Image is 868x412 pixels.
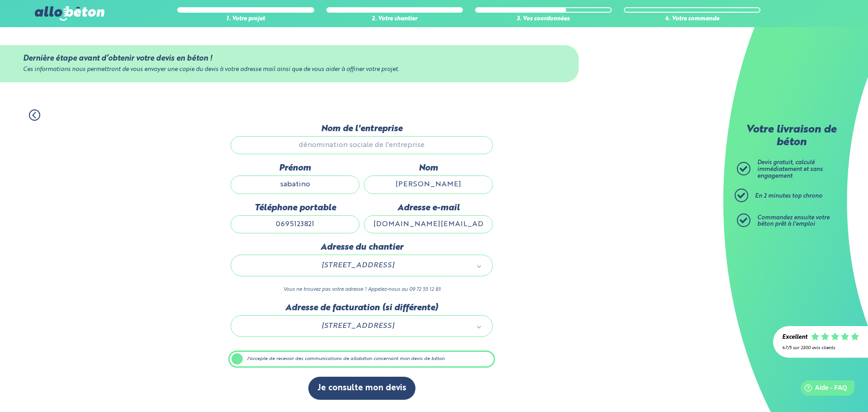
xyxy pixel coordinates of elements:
label: Adresse e-mail [364,203,493,213]
p: Vous ne trouvez pas votre adresse ? Appelez-nous au 09 72 55 12 83 [231,285,493,294]
a: [STREET_ADDRESS] [240,260,483,271]
p: Votre livraison de béton [739,124,843,149]
a: [STREET_ADDRESS] [240,320,483,332]
iframe: Help widget launcher [788,377,858,402]
span: En 2 minutes top chrono [755,193,822,199]
label: Nom de l'entreprise [231,124,493,134]
div: Ces informations nous permettront de vous envoyer une copie du devis à votre adresse mail ainsi q... [23,66,556,73]
input: ex : 0642930817 [231,215,359,233]
label: Adresse du chantier [231,242,493,252]
div: Excellent [782,334,807,341]
span: [STREET_ADDRESS] [244,260,472,271]
div: Dernière étape avant d’obtenir votre devis en béton ! [23,54,556,63]
div: 2. Votre chantier [326,16,463,23]
div: 4.7/5 sur 2300 avis clients [782,346,859,350]
span: Devis gratuit, calculé immédiatement et sans engagement [757,160,823,179]
input: ex : contact@allobeton.fr [364,215,493,233]
label: Nom [364,163,493,173]
label: Téléphone portable [231,203,359,213]
label: Prénom [231,163,359,173]
input: Quel est votre nom de famille ? [364,175,493,194]
span: Commandez ensuite votre béton prêt à l'emploi [757,215,830,227]
div: 1. Votre projet [177,16,314,23]
label: Adresse de facturation (si différente) [231,303,493,313]
div: 3. Vos coordonnées [475,16,612,23]
button: Je consulte mon devis [308,377,415,400]
input: dénomination sociale de l'entreprise [231,136,493,154]
span: [STREET_ADDRESS] [244,320,472,332]
input: Quel est votre prénom ? [231,175,359,194]
div: 4. Votre commande [624,16,760,23]
label: J'accepte de recevoir des communications de allobéton concernant mon devis de béton. [228,350,495,368]
img: allobéton [35,6,104,21]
